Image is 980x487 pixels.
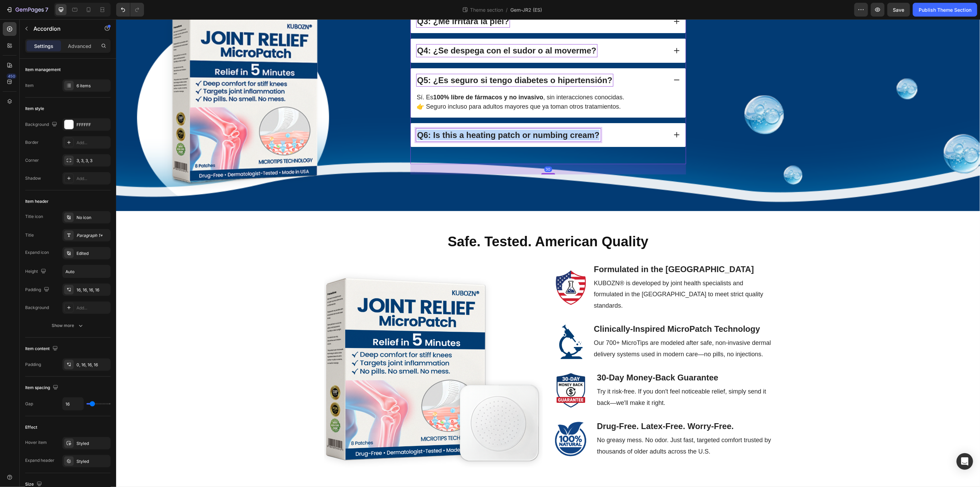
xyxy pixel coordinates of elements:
div: 16, 16, 16, 16 [76,287,109,293]
div: Undo/Redo [116,3,144,17]
div: Corner [25,157,39,163]
p: Sí. Es , sin interacciones conocidas. 👉 Seguro incluso para adultos mayores que ya toman otros tr... [301,73,563,92]
div: Item management [25,67,61,73]
img: Alt Image [438,251,472,286]
div: Title icon [25,213,43,220]
div: Add... [76,176,109,182]
h2: Safe. Tested. American Quality [5,212,859,232]
div: Padding [25,285,51,295]
div: Shadow [25,175,41,181]
div: Publish Theme Section [919,6,971,13]
strong: Formulated in the [GEOGRAPHIC_DATA] [478,245,638,255]
div: Gap [25,401,33,407]
div: Border [25,139,39,146]
div: Edited [76,250,109,257]
div: Background [25,120,59,129]
strong: Clinically-Inspired MicroPatch Technology [478,305,644,314]
img: Alt Image [438,354,472,388]
img: Alt Image [438,402,472,437]
div: Height [25,267,48,276]
div: Show more [52,322,84,329]
button: Show more [25,319,111,332]
input: Auto [63,398,83,410]
p: 7 [45,6,48,14]
div: Item style [25,106,44,112]
div: 450 [7,73,17,79]
div: Item content [25,344,59,354]
p: Advanced [68,42,91,50]
strong: Q4: ¿Se despega con el sudor o al moverme? [301,27,480,36]
div: Title [25,232,34,238]
p: Accordion [33,24,92,33]
div: Styled [76,458,109,465]
span: / [506,6,508,13]
div: 30 [428,147,436,153]
div: Rich Text Editor. Editing area: main [300,73,564,93]
button: Save [887,3,910,17]
p: Settings [34,42,53,50]
strong: Drug-Free. Latex-Free. Worry-Free. [481,402,618,411]
div: 6 items [76,83,109,89]
span: Gem-JR2 (ES) [510,6,542,13]
strong: Q5: ¿Es seguro si tengo diabetes o hipertensión? [301,56,497,66]
div: Add... [76,305,109,311]
strong: 100% libre de fármacos y no invasivo [317,74,427,81]
div: Rich Text Editor. Editing area: main [300,25,481,38]
button: Publish Theme Section [913,3,977,17]
div: 0, 16, 16, 16 [76,362,109,368]
div: Item header [25,198,49,205]
div: FFFFFF [76,122,109,128]
div: Add... [76,140,109,146]
div: Effect [25,424,37,430]
p: No greasy mess. No odor. Just fast, targeted comfort trusted by thousands of older adults across ... [481,415,655,438]
input: Auto [63,265,110,278]
div: Item [25,82,34,89]
div: No icon [76,215,109,221]
button: 7 [3,3,51,17]
strong: Q6: Is this a heating patch or numbing cream? [301,111,483,120]
span: Save [893,7,905,13]
div: Hover item [25,439,47,446]
img: Alt Image [208,237,427,456]
div: Rich Text Editor. Editing area: main [300,54,498,67]
div: Background [25,305,49,311]
p: KUBOZN® is developed by joint health specialists and formulated in the [GEOGRAPHIC_DATA] to meet ... [478,258,655,292]
p: Try it risk-free. If you don't feel noticeable relief, simply send it back—we'll make it right. [481,367,655,389]
iframe: Design area [116,19,980,487]
div: Paragraph 1* [76,232,109,239]
img: Alt Image [438,305,472,340]
span: Theme section [469,6,504,13]
div: Padding [25,361,41,368]
div: Styled [76,440,109,447]
div: Expand icon [25,249,49,256]
strong: 30-Day Money-Back Guarantee [481,354,602,363]
div: 3, 3, 3, 3 [76,158,109,164]
div: Rich Text Editor. Editing area: main [300,109,484,122]
div: Open Intercom Messenger [957,453,973,470]
div: Expand header [25,457,54,464]
p: Our 700+ MicroTips are modeled after safe, non-invasive dermal delivery systems used in modern ca... [478,318,655,340]
div: Item spacing [25,383,60,392]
